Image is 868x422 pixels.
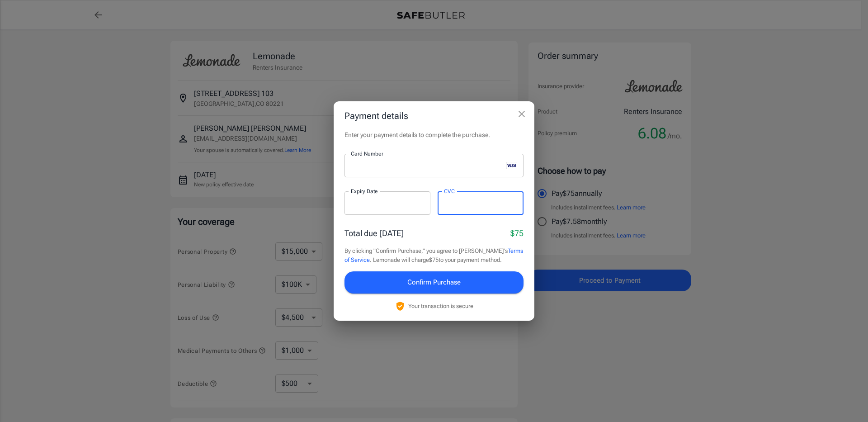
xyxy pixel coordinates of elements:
[344,271,524,293] button: Confirm Purchase
[344,130,524,139] p: Enter your payment details to complete the purchase.
[344,227,404,239] p: Total due [DATE]
[351,161,503,170] iframe: Secure card number input frame
[351,187,378,195] label: Expiry Date
[444,199,517,208] iframe: Secure CVC input frame
[506,162,517,169] svg: visa
[407,276,461,288] span: Confirm Purchase
[444,187,455,195] label: CVC
[351,150,383,157] label: Card Number
[510,227,524,239] p: $75
[351,199,424,208] iframe: Secure expiration date input frame
[344,247,524,264] p: By clicking "Confirm Purchase," you agree to [PERSON_NAME]'s . Lemonade will charge $75 to your p...
[344,247,523,263] a: Terms of Service
[408,302,473,310] p: Your transaction is secure
[334,101,534,130] h2: Payment details
[513,105,531,123] button: close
